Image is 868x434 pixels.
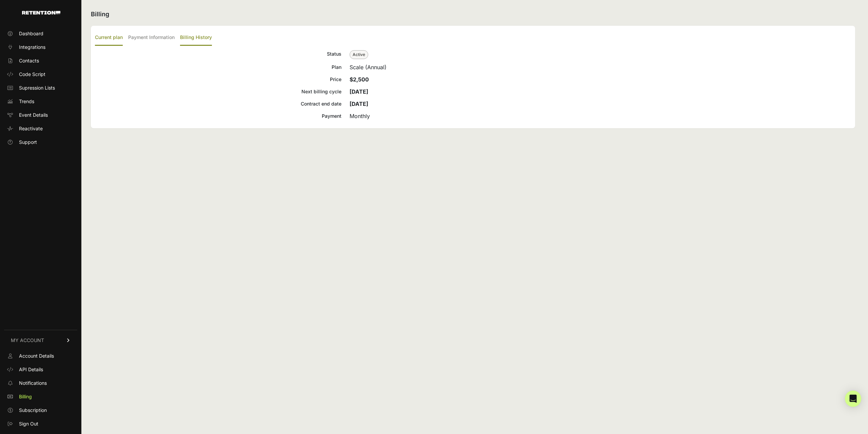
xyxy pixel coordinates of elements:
[350,63,851,71] div: Scale (Annual)
[19,380,47,386] span: Notifications
[350,88,368,95] strong: [DATE]
[350,76,369,83] strong: $2,500
[95,50,341,59] div: Status
[22,11,60,15] img: Retention.com
[4,55,77,66] a: Contacts
[128,30,175,46] label: Payment Information
[19,30,43,37] span: Dashboard
[4,42,77,53] a: Integrations
[19,353,54,359] span: Account Details
[4,96,77,107] a: Trends
[19,407,47,414] span: Subscription
[4,418,77,429] a: Sign Out
[4,351,77,361] a: Account Details
[95,75,341,83] div: Price
[4,123,77,134] a: Reactivate
[11,337,44,344] span: MY ACCOUNT
[19,71,45,78] span: Code Script
[350,100,368,107] strong: [DATE]
[4,137,77,148] a: Support
[4,82,77,93] a: Supression Lists
[95,112,341,120] div: Payment
[95,100,341,108] div: Contract end date
[91,10,855,19] h2: Billing
[845,391,861,407] div: Open Intercom Messenger
[19,139,37,146] span: Support
[4,405,77,416] a: Subscription
[19,44,45,51] span: Integrations
[19,393,32,400] span: Billing
[95,63,341,71] div: Plan
[19,125,43,132] span: Reactivate
[4,28,77,39] a: Dashboard
[350,112,851,120] div: Monthly
[19,84,55,91] span: Supression Lists
[19,420,38,427] span: Sign Out
[180,30,212,46] label: Billing History
[19,366,43,373] span: API Details
[4,364,77,375] a: API Details
[4,391,77,402] a: Billing
[4,69,77,80] a: Code Script
[350,50,368,59] span: Active
[95,30,123,46] label: Current plan
[4,378,77,389] a: Notifications
[4,110,77,120] a: Event Details
[19,57,39,64] span: Contacts
[19,112,48,118] span: Event Details
[19,98,34,105] span: Trends
[95,88,341,96] div: Next billing cycle
[4,330,77,351] a: MY ACCOUNT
